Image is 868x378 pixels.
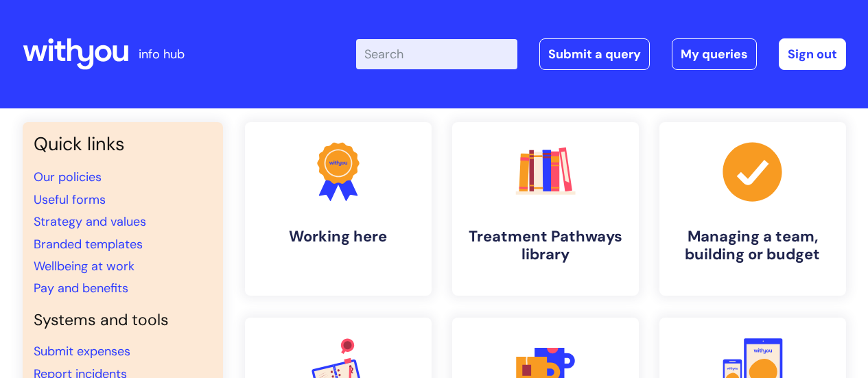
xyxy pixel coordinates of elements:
a: Working here [245,122,432,296]
a: Useful forms [34,191,106,208]
h4: Systems and tools [34,311,212,330]
a: My queries [672,38,757,70]
h4: Managing a team, building or budget [670,228,835,264]
a: Submit a query [539,38,650,70]
div: | - [356,38,846,70]
p: info hub [139,43,185,65]
a: Our policies [34,169,102,185]
h3: Quick links [34,133,212,155]
a: Branded templates [34,236,143,252]
a: Sign out [779,38,846,70]
a: Submit expenses [34,343,130,359]
a: Strategy and values [34,213,146,230]
a: Treatment Pathways library [452,122,639,296]
a: Pay and benefits [34,280,128,296]
input: Search [356,39,517,69]
a: Wellbeing at work [34,258,134,274]
h4: Treatment Pathways library [463,228,628,264]
a: Managing a team, building or budget [659,122,846,296]
h4: Working here [256,228,421,246]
